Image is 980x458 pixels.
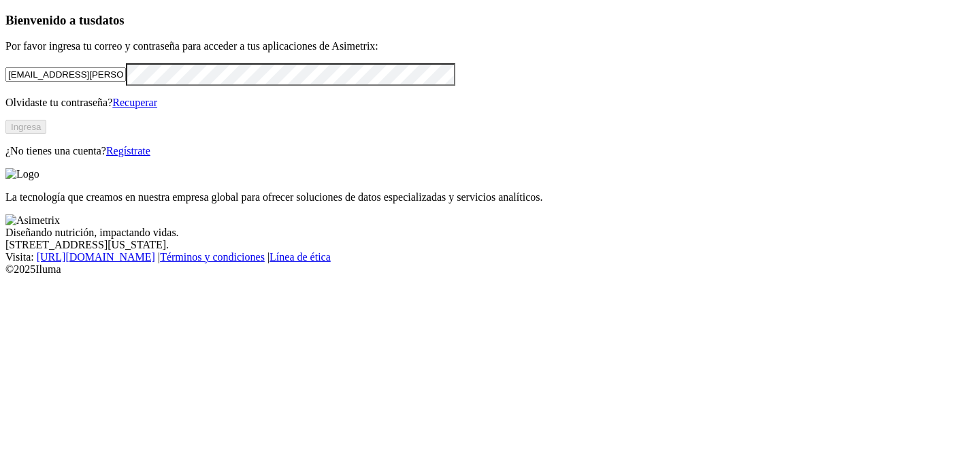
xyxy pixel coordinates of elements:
button: Ingresa [5,120,46,134]
a: Regístrate [106,145,150,157]
img: Logo [5,168,39,180]
div: [STREET_ADDRESS][US_STATE]. [5,239,975,251]
div: Visita : | | [5,251,975,263]
a: Recuperar [112,97,157,108]
p: Olvidaste tu contraseña? [5,97,975,109]
span: datos [95,13,125,27]
h3: Bienvenido a tus [5,13,975,28]
a: [URL][DOMAIN_NAME] [37,251,155,263]
a: Términos y condiciones [160,251,265,263]
img: Asimetrix [5,214,60,227]
a: Línea de ética [269,251,331,263]
div: © 2025 Iluma [5,263,975,276]
div: Diseñando nutrición, impactando vidas. [5,227,975,239]
input: Tu correo [5,67,126,82]
p: La tecnología que creamos en nuestra empresa global para ofrecer soluciones de datos especializad... [5,191,975,203]
p: ¿No tienes una cuenta? [5,145,975,157]
p: Por favor ingresa tu correo y contraseña para acceder a tus aplicaciones de Asimetrix: [5,40,975,52]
